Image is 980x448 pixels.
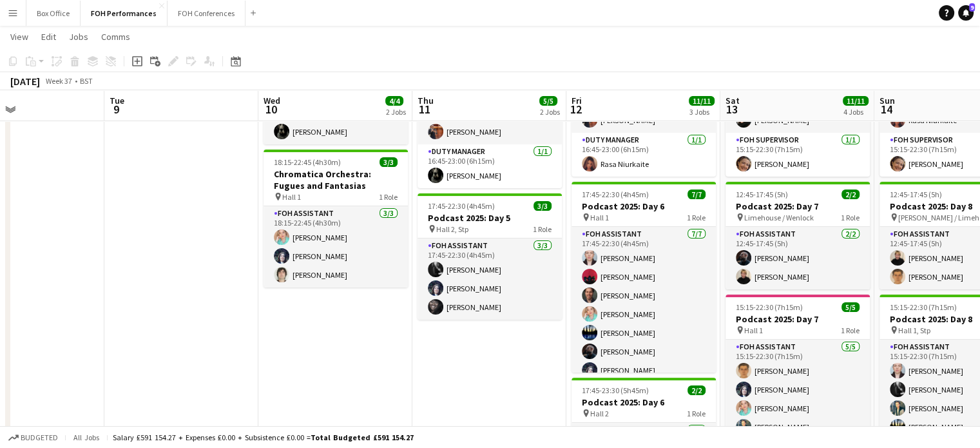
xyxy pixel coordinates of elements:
[533,201,552,211] span: 3/3
[6,431,60,445] button: Budgeted
[736,190,788,199] span: 12:45-17:45 (5h)
[687,385,706,395] span: 2/2
[570,102,582,117] span: 12
[380,157,398,167] span: 3/3
[101,31,130,43] span: Comms
[843,96,869,106] span: 11/11
[582,385,649,395] span: 17:45-23:30 (5h45m)
[843,107,868,117] div: 4 Jobs
[890,190,942,199] span: 12:45-17:45 (5h)
[724,102,740,117] span: 13
[264,150,408,287] app-job-card: 18:15-22:45 (4h30m)3/3Chromatica Orchestra: Fugues and Fantasias Hall 11 RoleFOH Assistant3/318:1...
[10,31,28,43] span: View
[418,193,562,320] app-job-card: 17:45-22:30 (4h45m)3/3Podcast 2025: Day 5 Hall 2, Stp1 RoleFOH Assistant3/317:45-22:30 (4h45m)[PE...
[582,190,649,199] span: 17:45-22:30 (4h45m)
[264,206,408,287] app-card-role: FOH Assistant3/318:15-22:45 (4h30m)[PERSON_NAME][PERSON_NAME][PERSON_NAME]
[113,433,414,442] div: Salary £591 154.27 + Expenses £0.00 + Subsistence £0.00 =
[725,133,870,177] app-card-role: FOH Supervisor1/115:15-22:30 (7h15m)[PERSON_NAME]
[385,96,403,106] span: 4/4
[687,190,706,199] span: 7/7
[890,302,957,312] span: 15:15-22:30 (7h15m)
[572,95,582,106] span: Fri
[418,101,562,144] app-card-role: FOH Supervisor1/116:45-22:30 (5h45m)[PERSON_NAME]
[418,212,562,224] h3: Podcast 2025: Day 5
[572,182,716,373] app-job-card: 17:45-22:30 (4h45m)7/7Podcast 2025: Day 6 Hall 11 RoleFOH Assistant7/717:45-22:30 (4h45m)[PERSON_...
[311,433,414,442] span: Total Budgeted £591 154.27
[71,433,102,442] span: All jobs
[418,239,562,320] app-card-role: FOH Assistant3/317:45-22:30 (4h45m)[PERSON_NAME][PERSON_NAME][PERSON_NAME]
[540,107,560,117] div: 2 Jobs
[841,326,860,335] span: 1 Role
[841,190,860,199] span: 2/2
[725,227,870,289] app-card-role: FOH Assistant2/212:45-17:45 (5h)[PERSON_NAME][PERSON_NAME]
[264,95,280,106] span: Wed
[64,28,93,45] a: Jobs
[725,182,870,289] app-job-card: 12:45-17:45 (5h)2/2Podcast 2025: Day 7 Limehouse / Wenlock1 RoleFOH Assistant2/212:45-17:45 (5h)[...
[10,75,40,88] div: [DATE]
[36,28,61,45] a: Edit
[572,133,716,177] app-card-role: Duty Manager1/116:45-23:00 (6h15m)Rasa Niurkaite
[725,200,870,212] h3: Podcast 2025: Day 7
[81,1,168,26] button: FOH Performances
[572,396,716,408] h3: Podcast 2025: Day 6
[736,302,803,312] span: 15:15-22:30 (7h15m)
[80,76,93,86] div: BST
[744,213,814,222] span: Limehouse / Wenlock
[262,102,280,117] span: 10
[264,168,408,191] h3: Chromatica Orchestra: Fugues and Fantasias
[41,31,56,43] span: Edit
[5,28,34,45] a: View
[725,95,740,106] span: Sat
[69,31,88,43] span: Jobs
[725,313,870,325] h3: Podcast 2025: Day 7
[110,95,124,106] span: Tue
[21,433,58,442] span: Budgeted
[386,107,406,117] div: 2 Jobs
[958,5,974,21] a: 9
[26,1,81,26] button: Box Office
[96,28,135,45] a: Comms
[572,200,716,212] h3: Podcast 2025: Day 6
[744,326,763,335] span: Hall 1
[539,96,557,106] span: 5/5
[689,96,715,106] span: 11/11
[841,302,860,312] span: 5/5
[108,102,124,117] span: 9
[969,3,975,12] span: 9
[418,144,562,188] app-card-role: Duty Manager1/116:45-23:00 (6h15m)[PERSON_NAME]
[264,101,408,144] app-card-role: Duty Manager1/117:15-22:45 (5h30m)[PERSON_NAME]
[841,213,860,222] span: 1 Role
[590,409,609,418] span: Hall 2
[533,224,552,234] span: 1 Role
[282,192,301,202] span: Hall 1
[879,95,895,106] span: Sun
[687,213,706,222] span: 1 Role
[878,102,895,117] span: 14
[416,102,434,117] span: 11
[898,326,930,335] span: Hall 1, Stp
[689,107,714,117] div: 3 Jobs
[687,409,706,418] span: 1 Role
[572,227,716,383] app-card-role: FOH Assistant7/717:45-22:30 (4h45m)[PERSON_NAME][PERSON_NAME][PERSON_NAME][PERSON_NAME][PERSON_NA...
[436,224,468,234] span: Hall 2, Stp
[168,1,245,26] button: FOH Conferences
[379,192,398,202] span: 1 Role
[590,213,609,222] span: Hall 1
[418,95,434,106] span: Thu
[43,76,75,86] span: Week 37
[274,157,341,167] span: 18:15-22:45 (4h30m)
[428,201,495,211] span: 17:45-22:30 (4h45m)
